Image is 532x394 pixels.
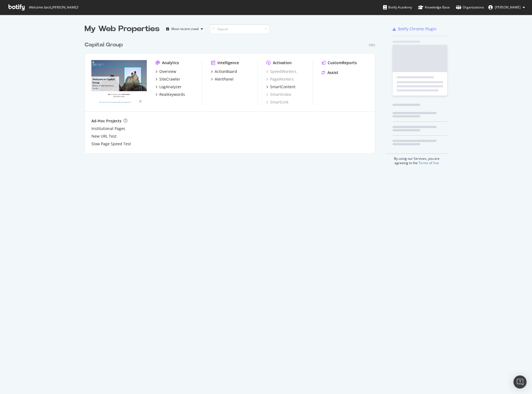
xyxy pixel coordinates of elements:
div: Pro [369,43,375,48]
a: Botify Chrome Plugin [393,26,437,32]
a: RealKeywords [156,92,185,97]
a: SiteCrawler [156,76,180,82]
div: Most recent crawl [171,27,199,31]
span: Welcome back, [PERSON_NAME] ! [29,5,78,10]
div: RealKeywords [159,92,185,97]
div: By using our Services, you are agreeing to the [386,153,447,165]
div: Activation [273,60,292,66]
div: grid [85,34,379,153]
div: Ad-Hoc Projects [91,118,121,124]
div: Organizations [456,5,484,10]
span: Cynthia Casarez [495,5,521,10]
div: LogAnalyzer [159,84,181,90]
div: Overview [159,69,176,74]
div: CustomReports [328,60,357,66]
button: [PERSON_NAME] [484,3,529,12]
div: Intelligence [217,60,239,66]
a: Institutional Pages [91,126,125,131]
a: CustomReports [322,60,357,66]
div: Open Intercom Messenger [513,375,527,389]
input: Search [210,24,270,34]
a: Slow Page Speed Test [91,141,131,147]
a: SmartLink [266,99,288,105]
a: Capital Group [85,41,125,49]
img: capitalgroup.com [91,60,147,104]
div: AlertPanel [215,76,234,82]
a: Overview [156,69,176,74]
a: SmartIndex [266,92,291,97]
div: Botify Chrome Plugin [398,26,437,32]
a: LogAnalyzer [156,84,181,90]
div: My Web Properties [85,23,160,34]
a: SmartContent [266,84,295,90]
div: Knowledge Base [418,5,450,10]
a: New URL Test [91,134,116,139]
a: SpeedWorkers [266,69,297,74]
div: SiteCrawler [159,76,180,82]
div: Botify Academy [383,5,412,10]
div: Assist [327,70,338,75]
button: Most recent crawl [164,25,205,33]
a: Terms of Use [419,161,439,165]
div: ActionBoard [215,69,237,74]
a: ActionBoard [211,69,237,74]
div: Analytics [162,60,179,66]
a: Assist [322,70,338,75]
div: Capital Group [85,41,123,49]
a: AlertPanel [211,76,234,82]
a: PageWorkers [266,76,294,82]
div: SmartContent [270,84,295,90]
